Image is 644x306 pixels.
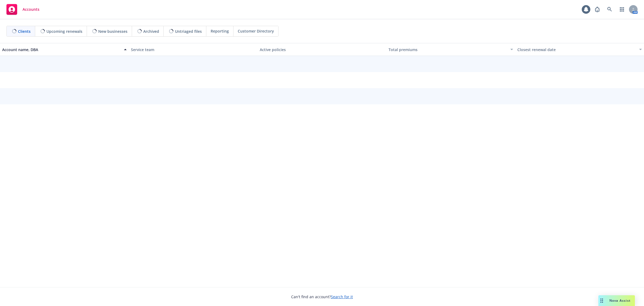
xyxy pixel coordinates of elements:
[46,29,82,34] span: Upcoming renewals
[617,4,627,15] a: Switch app
[211,28,229,34] span: Reporting
[23,7,39,12] span: Accounts
[131,47,255,52] div: Service team
[604,4,615,15] a: Search
[592,4,603,15] a: Report a Bug
[598,295,635,306] button: Nova Assist
[143,29,159,34] span: Archived
[331,294,353,299] a: Search for it
[129,43,258,56] button: Service team
[517,47,636,52] div: Closest renewal date
[609,298,631,303] span: Nova Assist
[598,295,605,306] div: Drag to move
[515,43,644,56] button: Closest renewal date
[4,2,42,17] a: Accounts
[2,47,121,52] div: Account name, DBA
[18,29,31,34] span: Clients
[238,28,274,34] span: Customer Directory
[386,43,515,56] button: Total premiums
[175,29,202,34] span: Untriaged files
[389,47,507,52] div: Total premiums
[98,29,127,34] span: New businesses
[291,294,353,300] span: Can't find an account?
[258,43,386,56] button: Active policies
[260,47,384,52] div: Active policies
